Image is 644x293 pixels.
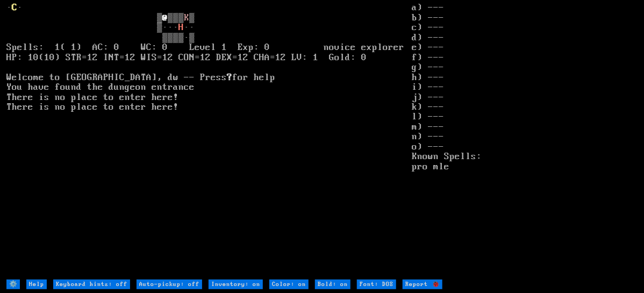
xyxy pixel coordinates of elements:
input: Inventory: on [209,280,263,289]
input: ⚙️ [6,280,20,289]
input: Font: DOS [357,280,396,289]
font: K [184,12,189,23]
input: Bold: on [315,280,350,289]
b: ? [227,72,232,83]
font: @ [162,12,168,23]
input: Keyboard hints: off [53,280,130,289]
larn: · · ▒ ▒▒▒ ▒ ▒··· ·· ▒▒▒▒·▒ Spells: 1( 1) AC: 0 WC: 0 Level 1 Exp: 0 novice explorer HP: 10(10) ST... [6,3,412,278]
font: C [12,2,17,13]
stats: a) --- b) --- c) --- d) --- e) --- f) --- g) --- h) --- i) --- j) --- k) --- l) --- m) --- n) ---... [412,3,638,278]
input: Help [26,280,47,289]
input: Color: on [269,280,309,289]
input: Report 🐞 [403,280,442,289]
input: Auto-pickup: off [137,280,202,289]
font: H [178,22,184,33]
